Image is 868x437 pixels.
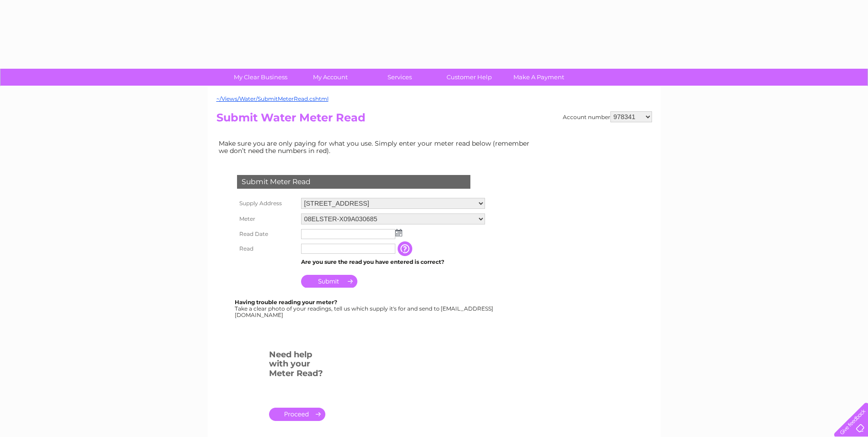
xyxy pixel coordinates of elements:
[235,196,299,211] th: Supply Address
[235,299,337,306] b: Having trouble reading your meter?
[292,69,368,86] a: My Account
[301,275,357,288] input: Submit
[269,408,325,421] a: .
[223,69,298,86] a: My Clear Business
[563,111,652,122] div: Account number
[501,69,577,86] a: Make A Payment
[216,137,537,157] td: Make sure you are only paying for what you use. Simply enter your meter read below (remember we d...
[235,299,495,318] div: Take a clear photo of your readings, tell us which supply it's for and send to [EMAIL_ADDRESS][DO...
[431,69,507,86] a: Customer Help
[269,348,325,383] h3: Need help with your Meter Read?
[398,241,414,256] input: Information
[235,241,299,256] th: Read
[299,256,487,268] td: Are you sure the read you have entered is correct?
[235,211,299,227] th: Meter
[216,111,652,129] h2: Submit Water Meter Read
[237,175,470,189] div: Submit Meter Read
[395,229,402,236] img: ...
[235,227,299,241] th: Read Date
[216,95,329,102] a: ~/Views/Water/SubmitMeterRead.cshtml
[362,69,437,86] a: Services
